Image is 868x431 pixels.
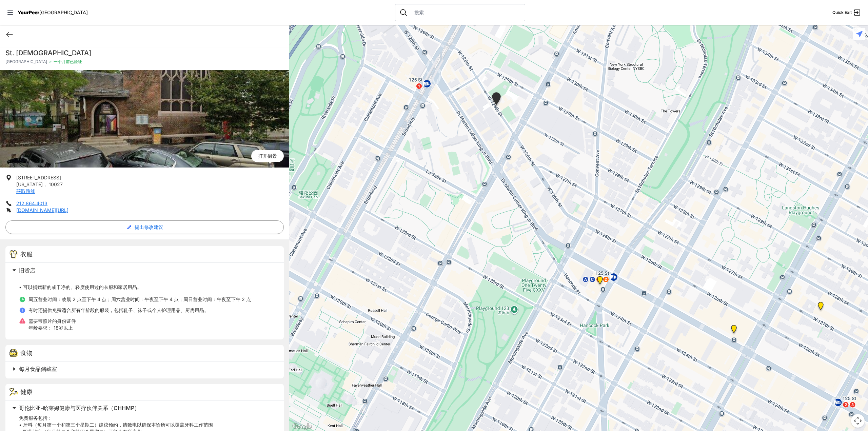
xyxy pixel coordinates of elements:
[20,349,33,356] font: 食物
[19,405,140,411] font: 哥伦比亚-哈莱姆健康与医疗伙伴关系（CHHMP）
[16,188,35,194] a: 获取路线
[851,414,865,428] button: 地图镜头控件
[19,415,52,421] font: 免费服务包括：
[258,153,277,159] font: 打开街景
[43,181,47,187] font: ，
[19,284,142,290] font: • 可以捐赠新的或干净的、轻度使用过的衣服和家居用品。
[16,175,61,180] span: [STREET_ADDRESS]
[291,422,313,431] a: 在Google地图中打开此区域（会打开一个新闻）
[816,302,825,313] div: Manhattan
[596,276,604,287] div: The PILLARS – Holistic Recovery Support
[832,10,852,15] span: Quick Exit
[18,9,39,15] span: YourPeer
[28,325,52,331] font: 年龄要求：
[5,220,284,234] button: 提出修改建议
[28,318,76,324] font: 需要带照片的身份证件
[54,59,74,64] font: 一个月前已
[291,422,313,431] img: 谷歌
[19,267,35,274] font: 旧货店
[74,59,82,64] font: 验证
[20,251,33,258] font: 衣服
[49,181,63,187] span: 10027
[54,325,73,331] font: 18岁以上
[48,59,52,64] font: ✓
[832,8,861,17] a: Quick Exit
[19,422,213,428] font: • 牙科（每月第一个和第三个星期二）建议预约，请致电以确保本诊所可以覆盖牙科工作范围
[16,207,68,213] a: [DOMAIN_NAME][URL]
[19,366,57,372] font: 每月食品储藏室
[16,181,43,187] span: [US_STATE]
[730,325,738,336] div: Uptown/Harlem DYCD Youth Drop-in Center
[28,307,209,313] font: 有时还提供免费适合所有年龄段的服装，包括鞋子、袜子或个人护理用品、厨房用品。
[5,48,284,58] h1: St. [DEMOGRAPHIC_DATA]
[5,59,47,64] span: [GEOGRAPHIC_DATA]
[18,11,88,15] a: YourPeer[GEOGRAPHIC_DATA]
[135,224,163,230] font: 提出修改建议
[39,9,88,15] span: [GEOGRAPHIC_DATA]
[410,9,521,16] input: 搜索
[16,200,47,206] a: 212.864.4013
[28,296,251,302] font: 周五营业时间：凌晨 2 点至下午 4 点；周六营业时间：午夜至下午 4 点；周日营业时间：午夜至下午 2 点
[20,388,33,395] font: 健康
